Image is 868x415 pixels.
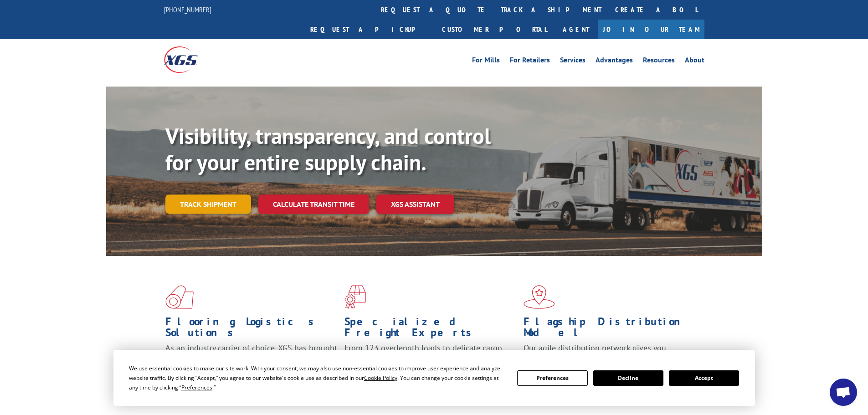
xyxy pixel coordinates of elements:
a: For Mills [472,56,500,67]
img: xgs-icon-focused-on-flooring-red [344,285,366,309]
a: Services [560,56,586,67]
a: About [685,56,704,67]
a: Calculate transit time [258,195,369,214]
b: Visibility, transparency, and control for your entire supply chain. [165,122,491,176]
span: As an industry carrier of choice, XGS has brought innovation and dedication to flooring logistics... [165,343,337,375]
p: From 123 overlength loads to delicate cargo, our experienced staff knows the best way to move you... [344,343,517,383]
div: Cookie Consent Prompt [113,350,755,406]
button: Decline [593,370,663,386]
a: For Retailers [510,56,550,67]
span: Our agile distribution network gives you nationwide inventory management on demand. [524,343,691,364]
a: Advantages [596,56,633,67]
h1: Specialized Freight Experts [344,316,517,343]
a: Request a pickup [303,20,435,39]
h1: Flagship Distribution Model [524,316,696,343]
img: xgs-icon-flagship-distribution-model-red [524,285,555,309]
h1: Flooring Logistics Solutions [165,316,338,343]
a: Resources [643,56,675,67]
img: xgs-icon-total-supply-chain-intelligence-red [165,285,194,309]
a: [PHONE_NUMBER] [164,5,211,14]
a: Customer Portal [435,20,554,39]
button: Accept [669,370,739,386]
a: Join Our Team [598,20,704,39]
div: We use essential cookies to make our site work. With your consent, we may also use non-essential ... [129,364,506,392]
a: Agent [554,20,598,39]
span: Cookie Policy [364,374,397,382]
span: Preferences [181,384,212,391]
a: Track shipment [165,195,251,214]
button: Preferences [517,370,587,386]
div: Open chat [830,379,857,406]
a: XGS ASSISTANT [376,195,454,214]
